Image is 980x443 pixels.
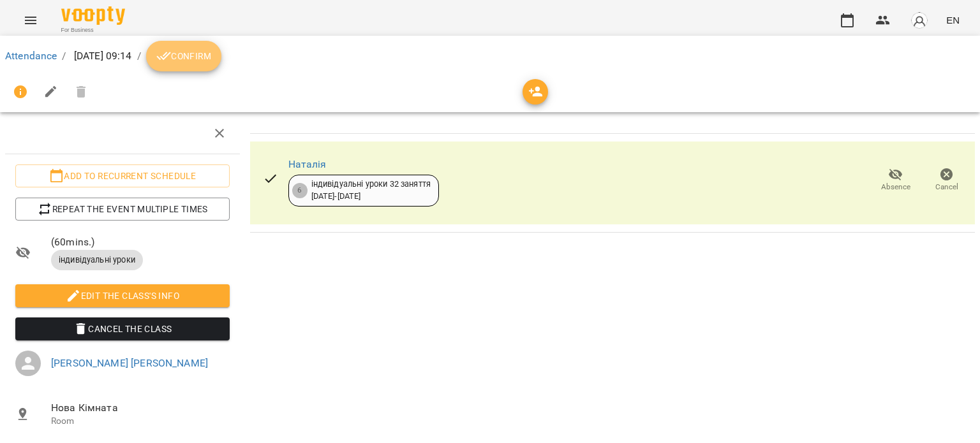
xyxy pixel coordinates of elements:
[5,50,57,62] a: Attendance
[15,198,230,221] button: Repeat the event multiple times
[946,13,960,27] span: EN
[15,164,230,187] button: Add to recurrent schedule
[15,317,230,340] button: Cancel the class
[26,201,219,217] span: Repeat the event multiple times
[870,163,921,198] button: Absence
[61,26,125,34] span: For Business
[5,41,975,71] nav: breadcrumb
[15,5,46,36] button: Menu
[146,41,221,71] button: Confirm
[941,8,965,32] button: EN
[51,357,208,369] a: [PERSON_NAME] [PERSON_NAME]
[51,400,230,416] span: Нова Кімната
[311,178,431,202] div: індивідуальні уроки 32 заняття [DATE] - [DATE]
[292,183,308,198] div: 6
[26,168,219,184] span: Add to recurrent schedule
[15,284,230,307] button: Edit the class's Info
[921,163,972,198] button: Cancel
[51,235,230,250] span: ( 60 mins. )
[51,254,143,266] span: індивідуальні уроки
[935,182,958,192] span: Cancel
[62,48,66,64] li: /
[51,415,230,428] p: Room
[881,182,910,192] span: Absence
[137,48,141,64] li: /
[26,288,219,303] span: Edit the class's Info
[156,48,211,64] span: Confirm
[288,158,327,170] a: Наталія
[910,11,928,29] img: avatar_s.png
[26,321,219,337] span: Cancel the class
[61,6,125,25] img: Voopty Logo
[71,48,132,64] p: [DATE] 09:14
